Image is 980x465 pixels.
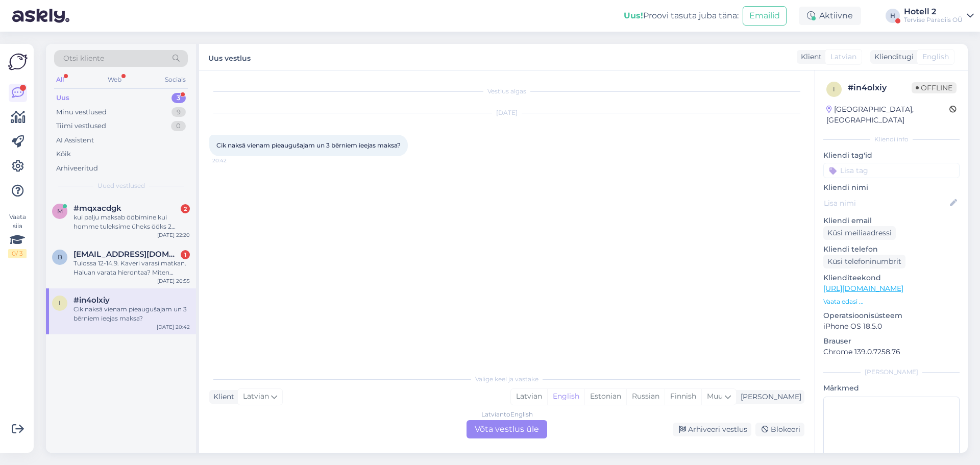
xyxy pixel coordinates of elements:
div: [PERSON_NAME] [823,368,960,377]
div: kui palju maksab ööbimine kui homme tuleksime üheks ööks 2 täiskasvanut ja lapsed 6 ja 8, lapsed ... [73,213,190,231]
div: Uus [56,93,69,103]
b: Uus! [624,11,643,20]
span: i [833,85,835,93]
div: [DATE] [209,108,804,117]
div: # in4olxiy [848,82,912,94]
div: Küsi telefoninumbrit [823,255,905,268]
span: m [57,207,63,215]
span: #in4olxiy [73,296,110,305]
div: 0 / 3 [8,249,27,258]
div: Latvian [511,389,547,404]
div: AI Assistent [56,135,94,145]
div: Võta vestlus üle [467,420,547,438]
span: Otsi kliente [63,53,104,64]
a: Hotell 2Tervise Paradiis OÜ [904,8,974,24]
div: [DATE] 22:20 [157,231,190,239]
div: All [54,73,66,86]
span: 20:42 [212,157,251,164]
div: Valige keel ja vastake [209,375,804,384]
div: [PERSON_NAME] [737,391,801,402]
input: Lisa nimi [824,198,948,209]
div: Vestlus algas [209,87,804,96]
div: Russian [626,389,665,404]
div: Tiimi vestlused [56,121,106,131]
div: Küsi meiliaadressi [823,226,896,240]
div: Socials [163,73,188,86]
div: Klienditugi [870,52,914,62]
span: English [922,52,949,62]
div: Tervise Paradiis OÜ [904,16,963,24]
span: Latvian [830,52,856,62]
button: Emailid [743,6,787,26]
div: Estonian [584,389,626,404]
span: Offline [912,82,957,93]
span: b [58,253,62,261]
div: Finnish [665,389,701,404]
input: Lisa tag [823,163,960,178]
div: English [547,389,584,404]
span: Muu [707,391,723,401]
div: Kõik [56,149,71,159]
div: Klient [209,391,234,402]
a: [URL][DOMAIN_NAME] [823,284,903,293]
p: Kliendi telefon [823,244,960,255]
div: 9 [171,107,186,117]
div: [GEOGRAPHIC_DATA], [GEOGRAPHIC_DATA] [826,104,949,126]
div: Latvian to English [481,410,533,419]
div: Minu vestlused [56,107,107,117]
div: Vaata siia [8,212,27,258]
div: Blokeeri [755,423,804,436]
p: Klienditeekond [823,273,960,283]
p: Brauser [823,336,960,347]
div: Web [106,73,124,86]
div: Hotell 2 [904,8,963,16]
div: Aktiivne [799,7,861,25]
span: Uued vestlused [97,181,145,190]
div: Klient [797,52,822,62]
div: Tulossa 12-14.9. Kaveri varasi matkan. Haluan varata hierontaa? Miten onnistuu [73,259,190,277]
div: Cik naksā vienam pieaugušajam un 3 bērniem ieejas maksa? [73,305,190,323]
img: Askly Logo [8,52,28,71]
div: 1 [181,250,190,259]
div: [DATE] 20:55 [157,277,190,285]
span: #mqxacdgk [73,204,121,213]
label: Uus vestlus [208,50,251,64]
p: Kliendi email [823,215,960,226]
p: Operatsioonisüsteem [823,310,960,321]
p: Märkmed [823,383,960,394]
div: Arhiveeri vestlus [673,423,751,436]
span: Cik naksā vienam pieaugušajam un 3 bērniem ieejas maksa? [216,141,401,149]
span: Latvian [243,391,269,402]
div: Proovi tasuta juba täna: [624,10,739,22]
p: Chrome 139.0.7258.76 [823,347,960,357]
div: H [886,9,900,23]
div: [DATE] 20:42 [157,323,190,331]
p: Kliendi nimi [823,182,960,193]
span: bia.lehtonen@hotmail.com [73,250,180,259]
p: iPhone OS 18.5.0 [823,321,960,332]
div: 2 [181,204,190,213]
div: Arhiveeritud [56,163,98,174]
div: 0 [171,121,186,131]
div: 3 [171,93,186,103]
p: Vaata edasi ... [823,297,960,306]
span: i [59,299,61,307]
div: Kliendi info [823,135,960,144]
p: Kliendi tag'id [823,150,960,161]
